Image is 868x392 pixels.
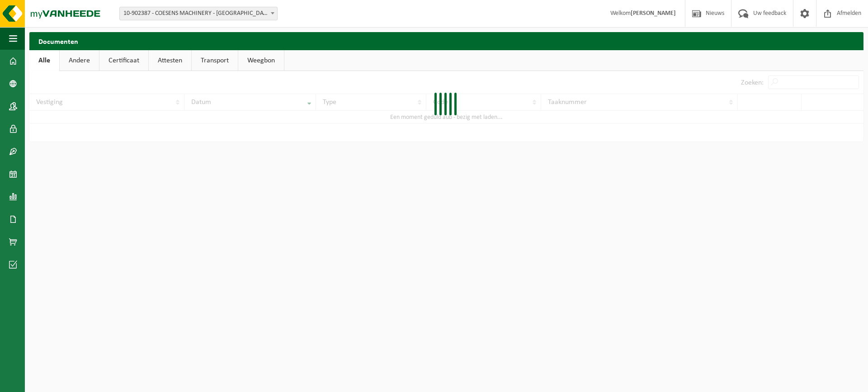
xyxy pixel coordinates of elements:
[60,50,99,71] a: Andere
[149,50,191,71] a: Attesten
[192,50,238,71] a: Transport
[238,50,284,71] a: Weegbon
[120,7,277,20] span: 10-902387 - COESENS MACHINERY - GERAARDSBERGEN
[29,50,59,71] a: Alle
[29,32,863,50] h2: Documenten
[99,50,148,71] a: Certificaat
[631,10,676,17] strong: [PERSON_NAME]
[119,7,278,20] span: 10-902387 - COESENS MACHINERY - GERAARDSBERGEN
